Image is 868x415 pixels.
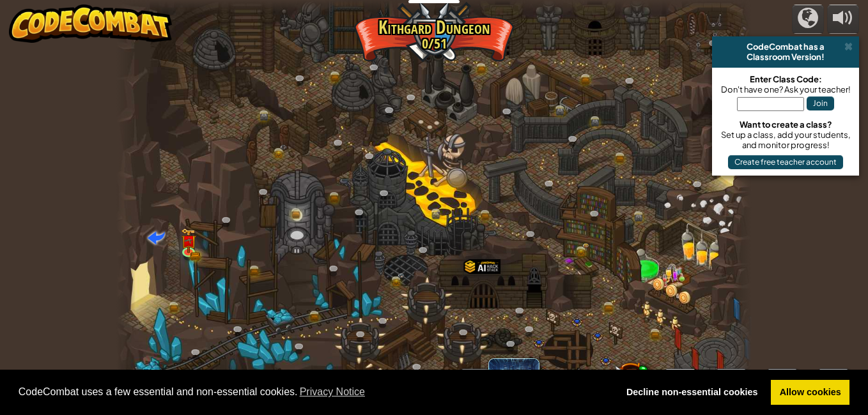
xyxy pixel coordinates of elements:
[617,380,766,405] a: deny cookies
[728,155,843,169] button: Create free teacher account
[184,238,193,244] img: portrait.png
[718,130,853,150] div: Set up a class, add your students, and monitor progress!
[280,144,287,149] img: portrait.png
[298,382,368,402] a: learn more about cookies
[718,119,853,130] div: Want to create a class?
[718,74,853,84] div: Enter Class Code:
[771,380,849,405] a: allow cookies
[718,84,853,94] div: Don't have one? Ask your teacher!
[827,4,859,34] button: Adjust volume
[398,273,405,278] img: portrait.png
[19,382,608,402] span: CodeCombat uses a few essential and non-essential cookies.
[582,243,589,248] img: portrait.png
[792,4,824,34] button: Campaigns
[717,41,854,52] div: CodeCombat has a
[807,96,834,110] button: Join
[9,4,173,43] img: CodeCombat - Learn how to code by playing a game
[717,52,854,62] div: Classroom Version!
[181,228,196,253] img: level-banner-unlock.png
